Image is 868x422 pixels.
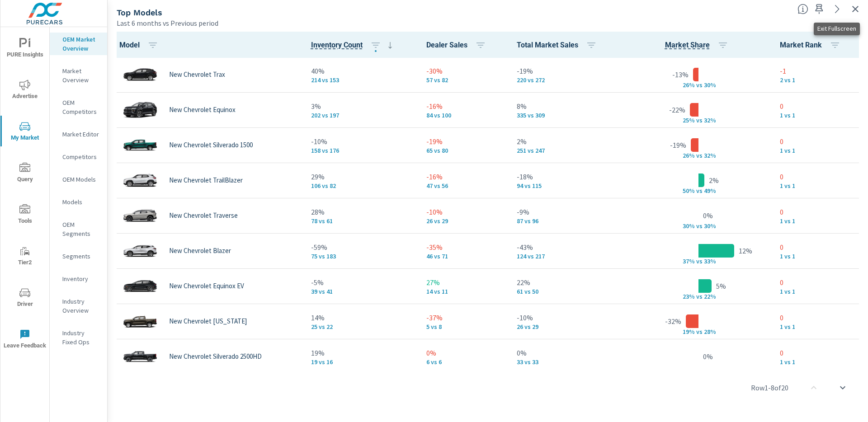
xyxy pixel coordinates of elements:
p: 1 vs 1 [780,323,857,330]
p: 0 [780,136,857,147]
p: 46 vs 71 [426,253,503,260]
span: Tools [3,204,47,226]
img: glamour [122,237,158,264]
p: Row 1 - 8 of 20 [751,382,788,393]
h5: Top Models [117,8,162,17]
p: -19% [426,136,503,147]
p: 14% [311,312,412,323]
p: -10% [517,312,617,323]
span: Market Share [665,40,732,51]
p: 220 vs 272 [517,76,617,84]
p: 1 vs 1 [780,147,857,154]
p: 8% [517,101,617,112]
p: 12% [739,245,752,256]
p: s 32% [699,116,721,124]
p: -10% [311,136,412,147]
div: OEM Competitors [50,96,107,118]
p: 124 vs 217 [517,253,617,260]
p: -9% [517,206,617,217]
div: Segments [50,249,107,263]
span: The number of vehicles currently in dealer inventory. This does not include shared inventory, nor... [311,40,363,51]
p: -1 [780,66,857,76]
p: -5% [311,277,412,288]
img: glamour [122,202,158,229]
span: My Market [3,121,47,143]
span: Query [3,163,47,185]
p: -59% [311,242,412,253]
img: glamour [122,167,158,194]
p: New Chevrolet Blazer [169,247,231,255]
p: 202 vs 197 [311,112,412,119]
p: 78 vs 61 [311,217,412,225]
span: Total Market Sales [517,40,600,51]
img: glamour [122,343,158,370]
p: 26 vs 29 [517,323,617,330]
p: -18% [517,171,617,182]
p: 0 [780,206,857,217]
p: 19% [311,347,412,358]
p: 26 vs 29 [426,217,503,225]
p: 65 vs 80 [426,147,503,154]
div: Industry Fixed Ops [50,326,107,349]
p: 0 [780,347,857,358]
p: 0% [517,347,617,358]
p: 14 vs 11 [426,288,503,295]
p: -22% [669,104,685,115]
p: -16% [426,101,503,112]
span: PURE Insights [3,38,47,60]
a: See more details in report [830,2,844,16]
p: -30% [426,66,503,76]
p: 2% [709,175,719,186]
p: s 49% [699,187,721,195]
p: New Chevrolet Silverado 1500 [169,141,253,149]
span: Market Rank [780,40,844,51]
p: Market Editor [62,130,100,139]
p: 61 vs 50 [517,288,617,295]
p: 47 vs 56 [426,182,503,189]
p: Models [62,197,100,206]
p: New Chevrolet Equinox EV [169,282,244,290]
p: Inventory [62,274,100,283]
span: Advertise [3,80,47,102]
span: Model Sales / Total Market Sales. [Market = within dealer PMA (or 60 miles if no PMA is defined) ... [665,40,710,51]
p: OEM Segments [62,220,100,238]
p: 57 vs 82 [426,76,503,84]
p: -10% [426,206,503,217]
div: OEM Segments [50,218,107,240]
p: 5% [716,281,726,291]
p: s 22% [699,292,721,300]
p: 1 vs 1 [780,182,857,189]
span: Dealer Sales [426,40,490,51]
p: 19% v [676,328,699,336]
p: -35% [426,242,503,253]
p: 0 [780,171,857,182]
p: Segments [62,252,100,261]
p: 1 vs 1 [780,112,857,119]
img: glamour [122,61,158,88]
div: Industry Overview [50,295,107,317]
p: 214 vs 153 [311,76,412,84]
p: 30% v [676,222,699,230]
p: Industry Fixed Ops [62,328,100,347]
p: 25 vs 22 [311,323,412,330]
p: Competitors [62,152,100,161]
p: s 33% [699,257,721,265]
span: Inventory Count [311,40,396,51]
p: -13% [672,69,689,80]
p: -16% [426,171,503,182]
p: 1 vs 1 [780,253,857,260]
p: -19% [517,66,617,76]
span: Find the biggest opportunities within your model lineup nationwide. [Source: Market registration ... [797,4,808,14]
p: 27% [426,277,503,288]
p: 33 vs 33 [517,358,617,366]
p: 0 [780,312,857,323]
p: 0% [703,351,713,362]
p: -43% [517,242,617,253]
p: 28% [311,206,412,217]
div: Market Editor [50,127,107,141]
button: scroll to bottom [832,377,854,399]
p: Industry Overview [62,297,100,315]
p: 75 vs 183 [311,253,412,260]
p: 50% v [676,187,699,195]
p: 25% v [676,116,699,124]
